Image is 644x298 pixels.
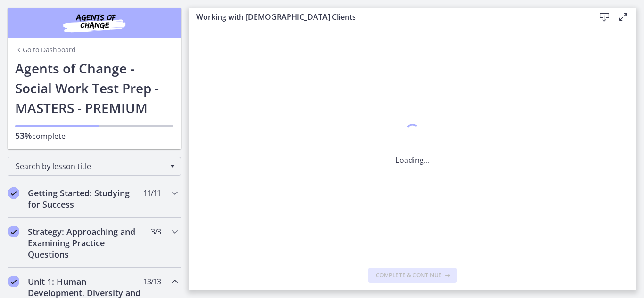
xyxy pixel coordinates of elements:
h2: Getting Started: Studying for Success [28,187,143,210]
i: Completed [8,226,19,237]
span: 53% [15,130,32,141]
span: 3 / 3 [151,226,161,237]
h1: Agents of Change - Social Work Test Prep - MASTERS - PREMIUM [15,58,173,118]
span: 13 / 13 [143,276,161,287]
span: Complete & continue [376,272,442,279]
i: Completed [8,276,19,287]
button: Complete & continue [368,268,457,283]
p: complete [15,130,173,142]
span: Search by lesson title [16,161,165,171]
p: Loading... [396,154,429,166]
h2: Strategy: Approaching and Examining Practice Questions [28,226,143,260]
img: Agents of Change [38,11,151,34]
span: 11 / 11 [143,187,161,199]
h3: Working with [DEMOGRAPHIC_DATA] Clients [196,11,580,23]
a: Go to Dashboard [15,45,76,55]
div: Search by lesson title [8,157,181,176]
i: Completed [8,187,19,199]
div: 1 [396,121,429,143]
